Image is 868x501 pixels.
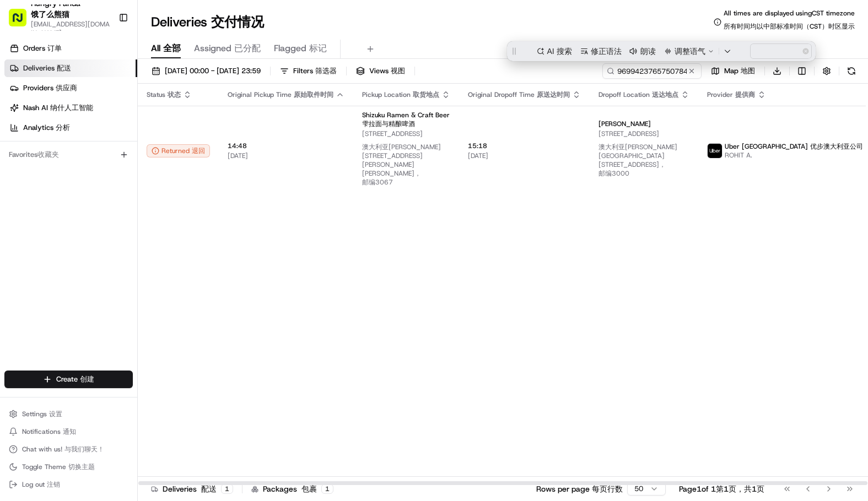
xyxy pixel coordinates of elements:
[22,462,95,471] span: Toggle Theme
[22,445,104,454] span: Chat with us!
[599,90,678,99] span: Dropoff Location
[468,141,581,150] span: 15:18
[599,129,689,182] span: [STREET_ADDRESS]
[163,42,181,54] span: 全部
[151,13,264,31] h1: Deliveries
[23,63,71,73] span: Deliveries
[724,22,855,31] span: 所有时间均以中部标准时间（CST）时区显示
[168,90,181,99] span: 状态
[147,144,210,157] button: Returned 退回
[151,483,233,494] div: Deliveries
[537,90,570,99] span: 原送达时间
[351,63,410,79] button: Views 视图
[47,480,60,489] span: 注销
[536,483,623,494] p: Rows per page
[293,66,337,76] span: Filters
[56,123,70,132] span: 分析
[228,141,344,150] span: 14:48
[716,484,764,494] span: 第1页，共1页
[151,42,181,55] span: All
[31,20,110,37] button: [EMAIL_ADDRESS][DOMAIN_NAME]
[31,9,69,19] span: 饿了么熊猫
[23,83,77,93] span: Providers
[315,66,337,75] span: 筛选器
[68,462,95,471] span: 切换主题
[275,63,342,79] button: Filters 筛选器
[706,63,760,79] button: Map 地图
[49,410,62,418] span: 设置
[23,123,70,133] span: Analytics
[725,151,863,160] span: ROHIT A.
[22,427,76,436] span: Notifications
[147,90,181,99] span: Status
[234,42,261,54] span: 已分配
[294,90,333,99] span: 原始取件时间
[309,42,327,54] span: 标记
[4,59,137,77] a: Deliveries 配送
[708,144,722,158] img: uber-new-logo.jpeg
[4,424,133,439] button: Notifications 通知
[321,484,333,494] div: 1
[165,66,261,76] span: [DATE] 00:00 - [DATE] 23:59
[22,480,60,489] span: Log out
[725,142,863,151] span: Uber [GEOGRAPHIC_DATA]
[228,90,333,99] span: Original Pickup Time
[57,63,71,73] span: 配送
[4,79,137,97] a: Providers 供应商
[844,63,859,79] button: Refresh
[741,66,755,75] span: 地图
[724,9,855,35] span: All times are displayed using CST timezone
[724,66,755,76] span: Map
[362,119,415,128] span: 雫拉面与精酿啤酒
[56,374,94,384] span: Create
[468,90,570,99] span: Original Dropoff Time
[4,4,114,31] button: Hungry Panda 饿了么熊猫[EMAIL_ADDRESS][DOMAIN_NAME]
[274,42,327,55] span: Flagged
[652,90,678,99] span: 送达地点
[301,484,317,494] span: 包裹
[599,143,677,178] span: 澳大利亚[PERSON_NAME][GEOGRAPHIC_DATA][STREET_ADDRESS]，邮编3000
[413,90,439,99] span: 取货地点
[23,103,93,113] span: Nash AI
[80,374,94,384] span: 创建
[362,129,450,191] span: [STREET_ADDRESS]
[4,40,137,57] a: Orders 订单
[147,63,266,79] button: [DATE] 00:00 - [DATE] 23:59
[599,119,651,128] span: [PERSON_NAME]
[707,90,755,99] span: Provider
[4,119,137,137] a: Analytics 分析
[23,43,62,53] span: Orders
[211,13,264,31] span: 交付情况
[602,63,702,79] input: Type to search
[362,143,441,187] span: 澳大利亚[PERSON_NAME][STREET_ADDRESS][PERSON_NAME][PERSON_NAME]，邮编3067
[50,103,93,112] span: 纳什人工智能
[251,483,333,494] div: Packages
[192,146,205,155] span: 退回
[37,150,59,159] span: 收藏夹
[4,459,133,475] button: Toggle Theme 切换主题
[4,146,133,164] div: Favorites
[592,484,623,494] span: 每页行数
[810,142,863,151] span: 优步澳大利亚公司
[64,445,104,454] span: 与我们聊天！
[4,371,133,388] button: Create 创建
[4,477,133,492] button: Log out 注销
[4,99,137,117] a: Nash AI 纳什人工智能
[362,90,439,99] span: Pickup Location
[221,484,233,494] div: 1
[391,66,405,75] span: 视图
[147,144,210,157] div: Returned
[4,406,133,422] button: Settings 设置
[362,111,450,128] span: Shizuku Ramen & Craft Beer
[228,151,344,160] span: [DATE]
[468,151,581,160] span: [DATE]
[63,427,76,436] span: 通知
[679,483,764,494] div: Page 1 of 1
[735,90,755,99] span: 提供商
[369,66,405,76] span: Views
[22,410,62,418] span: Settings
[56,83,77,92] span: 供应商
[194,42,261,55] span: Assigned
[47,43,62,53] span: 订单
